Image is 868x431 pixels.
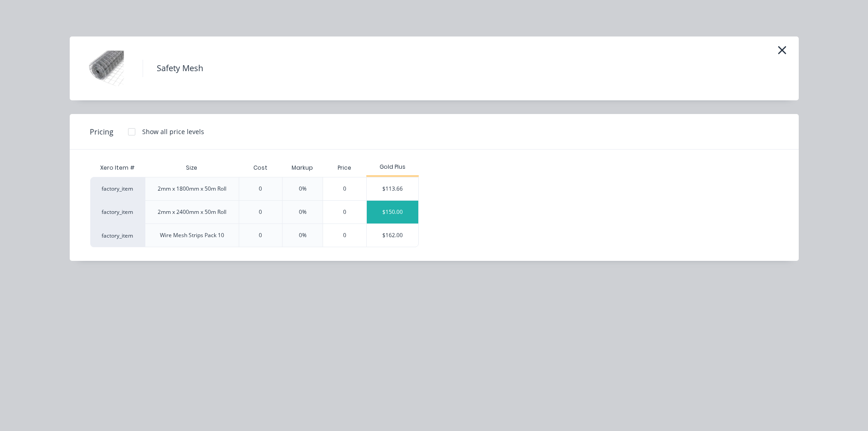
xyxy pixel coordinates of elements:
[367,224,418,247] div: $162.00
[90,126,113,137] span: Pricing
[323,159,366,177] div: Price
[90,223,145,247] div: factory_item
[142,127,204,136] div: Show all price levels
[90,159,145,177] div: Xero Item #
[179,156,205,179] div: Size
[299,185,307,193] div: 0%
[367,177,418,200] div: $113.66
[90,200,145,223] div: factory_item
[299,231,307,239] div: 0%
[83,46,129,91] img: Safety Mesh
[323,177,366,200] div: 0
[259,231,262,239] div: 0
[158,208,226,216] div: 2mm x 2400mm x 50m Roll
[259,208,262,216] div: 0
[239,159,282,177] div: Cost
[299,208,307,216] div: 0%
[90,177,145,200] div: factory_item
[158,185,226,193] div: 2mm x 1800mm x 50m Roll
[323,201,366,223] div: 0
[323,224,366,247] div: 0
[259,185,262,193] div: 0
[143,60,217,77] h4: Safety Mesh
[282,159,323,177] div: Markup
[366,163,419,171] div: Gold Plus
[160,231,224,239] div: Wire Mesh Strips Pack 10
[367,201,418,223] div: $150.00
